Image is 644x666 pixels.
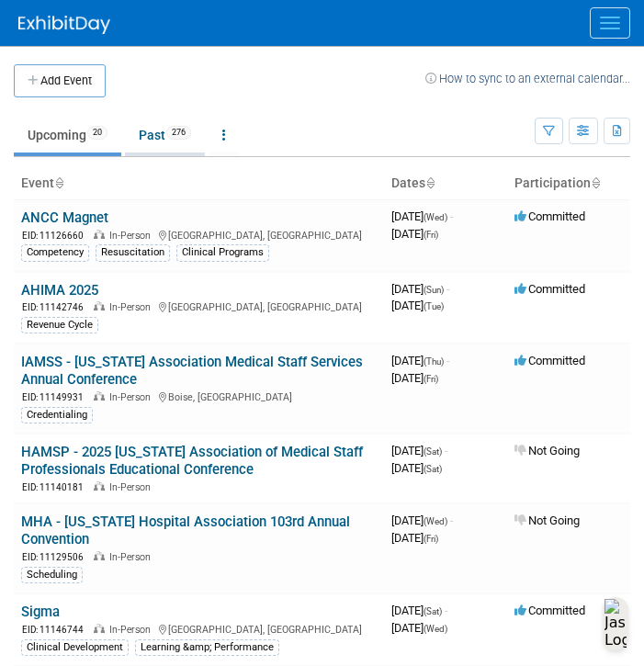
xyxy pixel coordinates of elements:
div: Clinical Programs [176,244,269,261]
span: (Sat) [424,464,442,474]
img: ExhibitDay [18,16,110,34]
span: [DATE] [391,604,447,617]
img: In-Person Event [94,551,105,560]
span: Not Going [514,444,580,457]
a: Sigma [21,604,60,620]
span: (Wed) [424,624,447,634]
span: (Thu) [424,356,444,367]
span: - [450,209,453,223]
span: [DATE] [391,371,438,385]
span: (Tue) [424,301,444,311]
span: - [450,514,453,527]
span: In-Person [109,301,156,313]
div: [GEOGRAPHIC_DATA], [GEOGRAPHIC_DATA] [21,227,377,243]
span: Committed [514,209,585,223]
img: In-Person Event [94,624,105,633]
div: Revenue Cycle [21,317,98,333]
span: In-Person [109,230,156,242]
a: Sort by Event Name [54,175,63,190]
span: In-Person [109,391,156,403]
span: (Sun) [424,285,444,295]
span: Committed [514,604,585,617]
span: - [445,604,447,617]
span: Committed [514,282,585,296]
span: EID: 11142746 [22,302,91,312]
a: MHA - [US_STATE] Hospital Association 103rd Annual Convention [21,514,350,547]
a: HAMSP - 2025 [US_STATE] Association of Medical Staff Professionals Educational Conference [21,444,363,478]
a: How to sync to an external calendar... [425,72,630,85]
span: EID: 11149931 [22,392,91,402]
span: (Wed) [424,516,447,526]
th: Dates [384,168,507,199]
span: [DATE] [391,621,447,635]
a: ANCC Magnet [21,209,108,226]
span: In-Person [109,551,156,563]
span: EID: 11129506 [22,552,91,562]
span: EID: 11146744 [22,625,91,635]
span: (Fri) [424,230,438,240]
span: (Fri) [424,534,438,544]
th: Participation [507,168,630,199]
span: [DATE] [391,227,438,241]
span: Not Going [514,514,580,527]
span: [DATE] [391,282,449,296]
a: Upcoming20 [14,118,121,152]
span: EID: 11126660 [22,231,91,241]
button: Add Event [14,64,106,97]
img: In-Person Event [94,391,105,401]
img: In-Person Event [94,230,105,239]
th: Event [14,168,384,199]
div: [GEOGRAPHIC_DATA], [GEOGRAPHIC_DATA] [21,621,377,637]
span: [DATE] [391,354,449,367]
div: Competency [21,244,89,261]
span: In-Person [109,624,156,636]
div: Scheduling [21,567,83,583]
span: [DATE] [391,299,444,312]
div: Credentialing [21,407,93,423]
span: 276 [166,126,191,140]
button: Menu [590,7,630,39]
span: - [446,282,449,296]
span: 20 [87,126,107,140]
span: (Wed) [424,212,447,222]
div: Clinical Development [21,639,129,656]
div: Boise, [GEOGRAPHIC_DATA] [21,389,377,404]
a: IAMSS - [US_STATE] Association Medical Staff Services Annual Conference [21,354,363,388]
img: In-Person Event [94,481,105,491]
div: [GEOGRAPHIC_DATA], [GEOGRAPHIC_DATA] [21,299,377,314]
span: [DATE] [391,209,453,223]
span: EID: 11140181 [22,482,91,492]
div: Resuscitation [96,244,170,261]
span: [DATE] [391,514,453,527]
div: Learning &amp; Performance [135,639,279,656]
img: In-Person Event [94,301,105,310]
span: [DATE] [391,531,438,545]
a: Sort by Start Date [425,175,435,190]
span: Committed [514,354,585,367]
a: Sort by Participation Type [591,175,600,190]
a: Past276 [125,118,205,152]
a: AHIMA 2025 [21,282,98,299]
span: - [446,354,449,367]
span: (Sat) [424,446,442,457]
span: [DATE] [391,444,447,457]
span: (Sat) [424,606,442,616]
span: - [445,444,447,457]
span: (Fri) [424,374,438,384]
span: In-Person [109,481,156,493]
span: [DATE] [391,461,442,475]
